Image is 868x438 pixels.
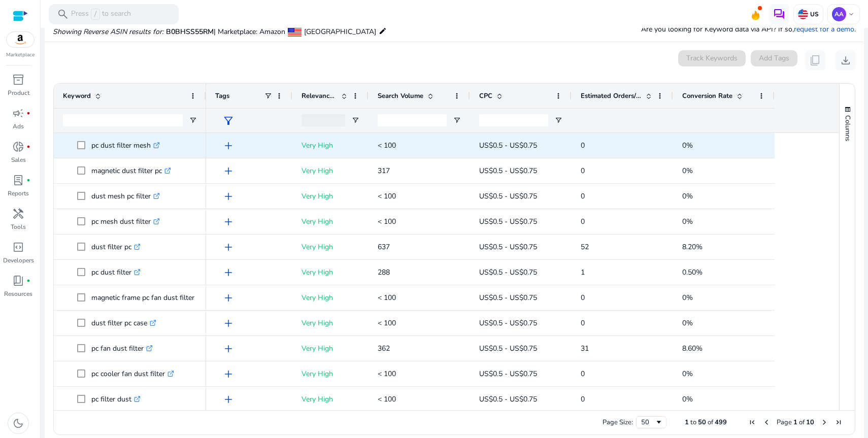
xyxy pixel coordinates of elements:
span: US$0.5 - US$0.75 [479,394,537,404]
span: < 100 [378,293,396,302]
div: Next Page [820,418,828,426]
span: 288 [378,267,390,277]
span: 0% [682,318,693,328]
span: Relevance Score [302,91,337,100]
span: 0% [682,217,693,226]
span: 362 [378,344,390,353]
span: US$0.5 - US$0.75 [479,293,537,302]
span: 0 [581,217,585,226]
span: 52 [581,242,589,252]
img: us.svg [798,9,808,19]
p: Very High [302,287,359,308]
span: Tags [215,91,229,100]
p: Developers [3,256,34,265]
span: 0 [581,293,585,302]
p: Tools [11,222,26,231]
p: dust mesh pc filter [91,186,160,207]
span: of [799,418,805,427]
p: magnetic dust filter pc [91,160,171,181]
span: Page [777,418,792,427]
p: pc dust filter mesh [91,135,160,156]
span: US$0.5 - US$0.75 [479,166,537,176]
span: inventory_2 [12,74,24,86]
span: 499 [715,418,727,427]
div: Last Page [834,418,843,426]
span: book_4 [12,275,24,287]
span: Keyword [63,91,91,100]
span: donut_small [12,141,24,153]
span: 31 [581,344,589,353]
span: < 100 [378,141,396,150]
span: 0 [581,141,585,150]
mat-icon: edit [379,25,387,37]
span: search [57,8,69,20]
p: pc fan dust filter [91,338,153,359]
p: Press to search [71,9,131,20]
span: add [222,241,235,253]
div: Page Size: [603,418,633,427]
span: add [222,368,235,380]
span: Estimated Orders/Month [581,91,642,100]
p: Product [8,88,29,97]
span: Search Volume [378,91,423,100]
span: 0 [581,191,585,201]
span: 1 [581,267,585,277]
span: 50 [698,418,706,427]
span: fiber_manual_record [26,279,30,283]
button: download [836,50,856,71]
p: Reports [8,189,29,198]
span: US$0.5 - US$0.75 [479,191,537,201]
span: 0 [581,394,585,404]
div: Page Size [636,416,666,428]
span: 317 [378,166,390,176]
span: 0% [682,293,693,302]
p: US [808,10,819,18]
p: Resources [4,289,32,298]
span: download [840,54,852,66]
span: add [222,343,235,355]
span: US$0.5 - US$0.75 [479,318,537,328]
p: Very High [302,160,359,181]
span: US$0.5 - US$0.75 [479,267,537,277]
p: pc cooler fan dust filter [91,363,174,384]
span: lab_profile [12,174,24,186]
span: Columns [843,115,852,141]
span: 0 [581,369,585,379]
span: | Marketplace: Amazon [214,27,285,37]
p: Very High [302,237,359,257]
div: Previous Page [762,418,771,426]
span: CPC [479,91,492,100]
p: pc dust filter [91,262,141,283]
span: US$0.5 - US$0.75 [479,242,537,252]
span: B0BHSS55RM [166,27,214,37]
span: add [222,317,235,329]
span: add [222,140,235,152]
span: fiber_manual_record [26,178,30,182]
p: Very High [302,262,359,283]
span: campaign [12,107,24,119]
input: Search Volume Filter Input [378,114,447,126]
button: Open Filter Menu [554,116,562,124]
button: Open Filter Menu [189,116,197,124]
p: Very High [302,363,359,384]
span: 0.50% [682,267,703,277]
span: US$0.5 - US$0.75 [479,369,537,379]
span: 0% [682,369,693,379]
span: filter_alt [222,115,235,127]
span: 0 [581,318,585,328]
p: Sales [11,155,26,164]
p: Very High [302,211,359,232]
span: handyman [12,208,24,220]
p: dust filter pc case [91,313,156,333]
span: 0% [682,166,693,176]
button: Open Filter Menu [351,116,359,124]
span: 8.20% [682,242,703,252]
span: Conversion Rate [682,91,732,100]
span: 8.60% [682,344,703,353]
p: Ads [13,122,24,131]
span: to [690,418,696,427]
span: add [222,292,235,304]
span: keyboard_arrow_down [847,10,855,18]
input: CPC Filter Input [479,114,548,126]
p: Very High [302,389,359,410]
